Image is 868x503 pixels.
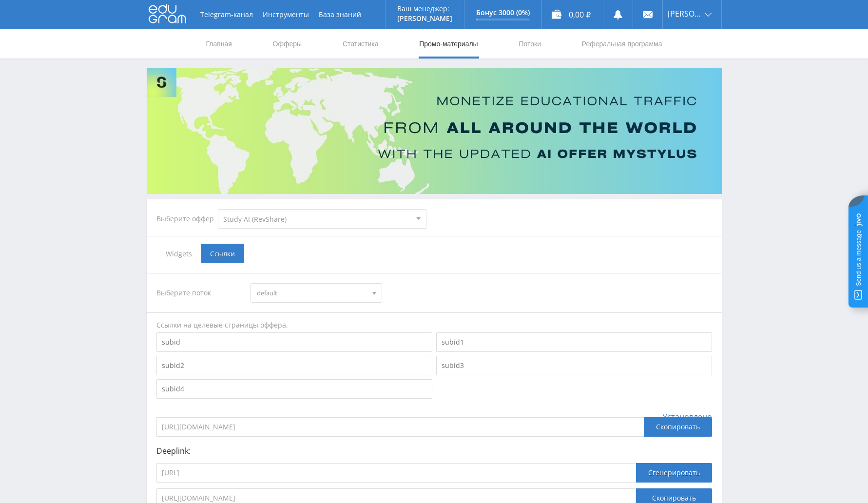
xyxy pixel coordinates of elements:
[205,29,233,58] a: Главная
[636,463,712,483] button: Сгенерировать
[644,417,712,437] div: Скопировать
[201,244,244,263] span: Ссылки
[156,332,432,352] input: subid
[156,379,432,399] input: subid4
[147,68,722,194] img: Banner
[581,29,663,58] a: Реферальная программа
[436,356,712,375] input: subid3
[156,320,712,330] div: Ссылки на целевые страницы оффера.
[397,15,452,22] p: [PERSON_NAME]
[272,29,303,58] a: Офферы
[397,5,452,13] p: Ваш менеджер:
[518,29,542,58] a: Потоки
[436,332,712,352] input: subid1
[476,9,530,17] p: Бонус 3000 (0%)
[156,244,201,263] span: Widgets
[156,215,218,223] div: Выберите оффер
[342,29,380,58] a: Статистика
[156,283,241,303] div: Выберите поток
[668,10,702,18] span: [PERSON_NAME]
[418,29,479,58] a: Промо-материалы
[156,446,712,455] p: Deeplink:
[156,356,432,375] input: subid2
[257,284,367,302] span: default
[662,412,712,421] span: Установлено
